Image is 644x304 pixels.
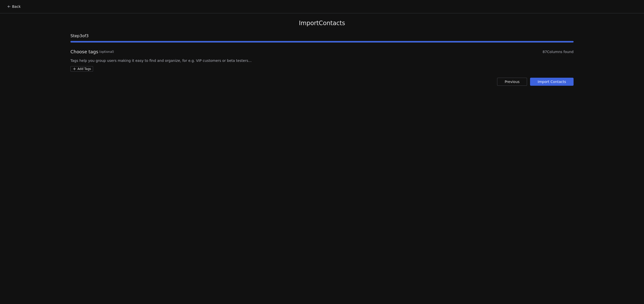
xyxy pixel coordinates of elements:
[70,49,98,55] span: Choose tags
[299,19,345,27] span: Import Contacts
[530,78,574,86] button: Import Contacts
[99,50,114,54] span: (optional)
[70,66,93,72] button: Add Tags
[70,58,574,63] span: Tags help you group users making it easy to find and organize, for e.g. VIP customers or beta tes...
[4,2,24,11] button: Back
[70,33,574,39] span: Step 3 of 3
[497,78,527,86] button: Previous
[543,49,574,54] span: 87 Columns found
